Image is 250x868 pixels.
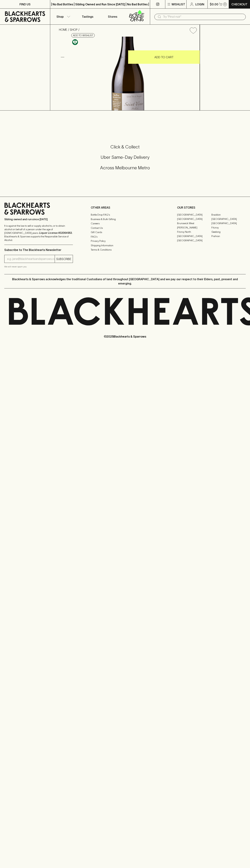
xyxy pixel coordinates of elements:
button: Add to wishlist [71,33,95,38]
a: Shipping Information [91,243,159,248]
p: SUBSCRIBE [56,257,71,261]
a: SHOP [70,28,78,31]
a: [GEOGRAPHIC_DATA] [177,238,211,243]
a: Fitzroy North [177,230,211,234]
strong: Liquor License #32064953 [39,231,72,234]
a: Bottle Drop FAQ's [91,213,159,217]
p: Stores [108,14,117,19]
p: $0.00 [210,2,218,6]
h5: Uber Same-Day Delivery [4,154,246,160]
a: [GEOGRAPHIC_DATA] [177,217,211,221]
p: OUR STORES [177,205,246,210]
p: Shop [56,14,64,19]
p: It is against the law to sell or supply alcohol to, or to obtain alcohol on behalf of a person un... [4,224,73,242]
button: Shop [50,9,75,24]
h5: Click & Collect [4,144,246,150]
img: Vegan [72,39,78,45]
p: Subscribe to The Blackhearts Newsletter [4,248,73,252]
button: SUBSCRIBE [55,255,73,263]
button: ADD TO CART [128,50,200,64]
p: Wishlist [172,2,185,6]
a: [GEOGRAPHIC_DATA] [211,217,246,221]
a: [GEOGRAPHIC_DATA] [211,221,246,225]
input: e.g. jane@blackheartsandsparrows.com.au [7,256,55,262]
a: Tastings [75,9,100,24]
a: [GEOGRAPHIC_DATA] [177,234,211,238]
p: Checkout [231,2,247,6]
a: HOME [59,28,67,31]
p: Tastings [82,14,93,19]
p: We will never spam you [4,265,73,268]
a: Made without the use of any animal products. [71,38,79,46]
img: 40320.png [56,37,200,110]
p: OTHER AREAS [91,205,159,210]
p: ADD TO CART [154,55,174,59]
a: [GEOGRAPHIC_DATA] [177,213,211,217]
a: Business & Bulk Gifting [91,217,159,221]
button: Add to wishlist [188,26,198,35]
a: FAQ's [91,235,159,239]
a: Prahran [211,234,246,238]
a: Stores [100,9,125,24]
a: Privacy Policy [91,239,159,243]
a: Brunswick West [177,221,211,225]
p: 0 [224,3,226,5]
input: Try "Pinot noir" [163,14,243,20]
a: Contact Us [91,226,159,230]
a: Terms & Conditions [91,248,159,252]
a: Careers [91,221,159,226]
a: Braddon [211,213,246,217]
a: Gift Cards [91,230,159,235]
p: Login [195,2,204,6]
div: Call to action block [4,130,246,189]
h5: Across Melbourne Metro [4,165,246,171]
p: Blackhearts & Sparrows acknowledges the traditional Custodians of land throughout [GEOGRAPHIC_DAT... [7,277,243,286]
p: FIND US [19,2,31,6]
a: [PERSON_NAME] [177,225,211,230]
a: Fitzroy [211,225,246,230]
a: Geelong [211,230,246,234]
p: Sibling owned and run since [DATE] [4,218,73,221]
